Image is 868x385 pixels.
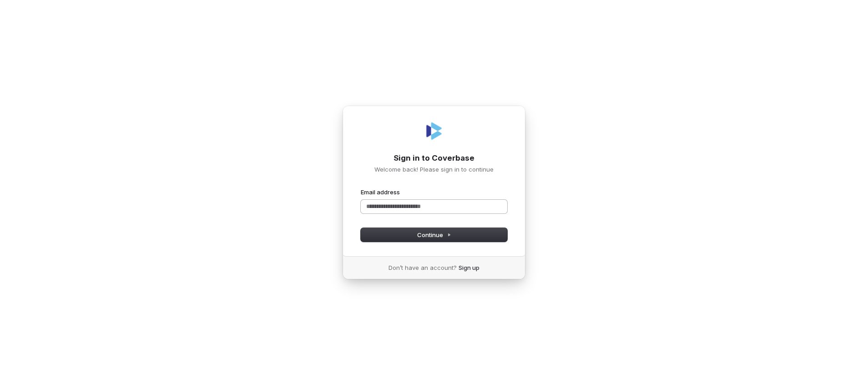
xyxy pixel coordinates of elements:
[423,120,445,142] img: Coverbase
[417,231,451,239] span: Continue
[389,263,457,272] span: Don’t have an account?
[361,165,507,173] p: Welcome back! Please sign in to continue
[361,228,507,242] button: Continue
[361,153,507,164] h1: Sign in to Coverbase
[361,188,400,196] label: Email address
[459,263,479,272] a: Sign up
